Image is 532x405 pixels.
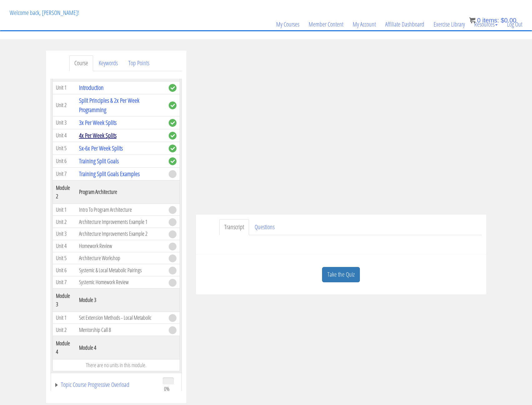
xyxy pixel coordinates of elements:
a: Transcript [219,219,249,235]
a: Resources [470,9,502,39]
th: Module 3 [52,288,76,312]
a: Keywords [94,55,123,71]
iframe: To enrich screen reader interactions, please activate Accessibility in Grammarly extension settings [196,51,486,215]
td: Unit 4 [52,129,76,142]
span: 0% [164,385,170,392]
th: Module 2 [52,180,76,204]
a: Questions [250,219,280,235]
td: Unit 7 [52,276,76,288]
td: Unit 7 [52,167,76,180]
a: Top Points [123,55,154,71]
td: Systemic & Local Metabolic Pairings [76,264,166,276]
a: My Courses [271,9,304,39]
td: Systemic Homework Review [76,276,166,288]
td: Unit 1 [52,204,76,216]
a: Log Out [502,9,527,39]
th: Module 4 [52,336,76,359]
td: Unit 2 [52,216,76,228]
a: Training Split Goals [79,157,119,165]
span: complete [169,132,177,140]
a: Topic Course Progressive Overload [54,382,157,388]
a: Training Split Goals Examples [79,170,140,178]
img: icon11.png [469,17,475,23]
a: 5x-6x Per Week Splits [79,144,123,152]
a: My Account [348,9,380,39]
span: complete [169,101,177,109]
td: Unit 2 [52,324,76,336]
td: Unit 5 [52,252,76,264]
a: Introduction [79,83,104,92]
th: Module 3 [76,288,166,312]
a: Split Principles & 2x Per Week Programming [79,96,139,114]
td: Unit 2 [52,94,76,116]
span: items: [482,17,499,24]
td: Unit 3 [52,228,76,240]
td: Architecture Improvements Example 1 [76,216,166,228]
span: complete [169,119,177,127]
td: Unit 3 [52,116,76,129]
td: There are no units in this module. [52,359,180,371]
th: Program Architecture [76,180,166,204]
a: Take the Quiz [322,267,360,282]
a: 0 items: $0.00 [469,17,516,24]
th: Module 4 [76,336,166,359]
p: Welcome back, [PERSON_NAME]! [5,0,84,25]
bdi: 0.00 [501,17,516,24]
a: Course [69,55,93,71]
a: Exercise Library [429,9,470,39]
span: complete [169,84,177,92]
a: 3x Per Week Splits [79,118,117,127]
span: complete [169,145,177,152]
td: Unit 5 [52,142,76,155]
td: Homework Review [76,240,166,252]
td: Architecture Workshop [76,252,166,264]
td: Unit 4 [52,240,76,252]
td: Set Extension Methods - Local Metabolic [76,312,166,324]
span: 0 [477,17,480,24]
a: Affiliate Dashboard [380,9,429,39]
td: Unit 1 [52,81,76,94]
span: $ [501,17,504,24]
td: Mentorship Call 8 [76,324,166,336]
td: Intro To Program Architecture [76,204,166,216]
td: Architecture Improvements Example 2 [76,228,166,240]
td: Unit 6 [52,155,76,167]
td: Unit 6 [52,264,76,276]
td: Unit 1 [52,312,76,324]
a: Member Content [304,9,348,39]
span: complete [169,157,177,165]
a: 4x Per Week Splits [79,131,117,140]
